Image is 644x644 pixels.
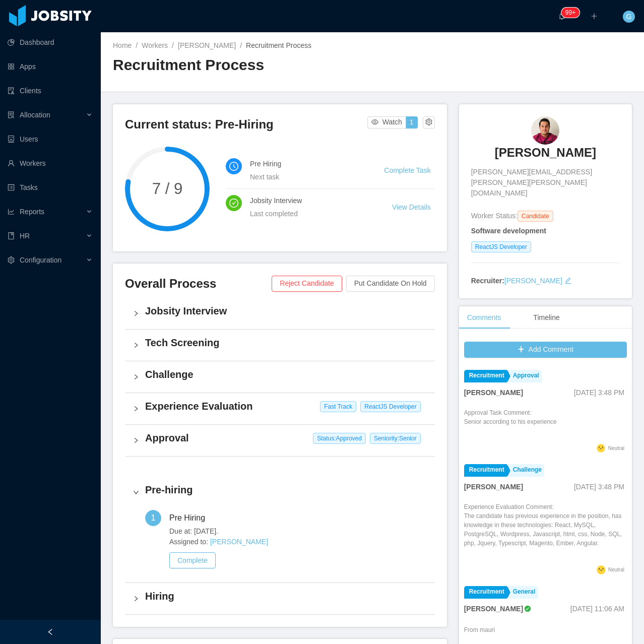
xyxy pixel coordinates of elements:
[406,116,418,128] button: 1
[125,276,272,292] h3: Overall Process
[8,81,93,101] a: icon: auditClients
[608,567,624,572] span: Neutral
[558,13,565,20] i: icon: bell
[113,55,372,76] h2: Recruitment Process
[471,241,531,252] span: ReactJS Developer
[367,116,406,128] button: icon: eyeWatch
[471,277,504,285] strong: Recruiter:
[133,406,139,412] i: icon: right
[272,276,342,292] button: Reject Candidate
[626,11,632,23] span: G
[464,625,627,634] p: From mauri
[210,538,268,546] a: [PERSON_NAME]
[423,116,435,128] button: icon: setting
[464,483,523,491] strong: [PERSON_NAME]
[360,401,420,412] span: ReactJS Developer
[145,399,427,413] h4: Experience Evaluation
[8,232,15,239] i: icon: book
[464,586,507,599] a: Recruitment
[133,374,139,380] i: icon: right
[125,393,435,424] div: icon: rightExperience Evaluation
[8,177,93,198] a: icon: profileTasks
[169,537,427,547] span: Assigned to:
[113,41,132,49] a: Home
[145,483,427,497] h4: Pre-hiring
[151,513,156,522] span: 1
[133,489,139,495] i: icon: right
[8,111,15,118] i: icon: solution
[8,32,93,52] a: icon: pie-chartDashboard
[20,208,44,216] span: Reports
[133,310,139,316] i: icon: right
[169,556,216,564] a: Complete
[471,227,546,235] strong: Software development
[125,477,435,508] div: icon: rightPre-hiring
[8,56,93,77] a: icon: appstoreApps
[178,41,236,49] a: [PERSON_NAME]
[142,41,168,49] a: Workers
[531,116,559,145] img: f1d650ac-d0b9-41ec-ab77-d4ba86aa1507_68e01bae00729-90w.png
[240,41,242,49] span: /
[464,342,627,358] button: icon: plusAdd Comment
[125,361,435,393] div: icon: rightChallenge
[8,129,93,149] a: icon: robotUsers
[250,195,368,206] h4: Jobsity Interview
[313,433,366,444] span: Status: Approved
[20,232,30,240] span: HR
[8,153,93,173] a: icon: userWorkers
[169,526,427,537] span: Due at: [DATE].
[464,389,523,397] strong: [PERSON_NAME]
[136,41,138,49] span: /
[570,605,624,613] span: [DATE] 11:06 AM
[508,370,542,382] a: Approval
[464,464,507,477] a: Recruitment
[464,370,507,382] a: Recruitment
[471,167,620,199] span: [PERSON_NAME][EMAIL_ADDRESS][PERSON_NAME][PERSON_NAME][DOMAIN_NAME]
[145,304,427,318] h4: Jobsity Interview
[392,203,431,211] a: View Details
[169,552,216,568] button: Complete
[125,583,435,614] div: icon: rightHiring
[20,111,50,119] span: Allocation
[229,162,238,171] i: icon: clock-circle
[172,41,174,49] span: /
[495,145,596,167] a: [PERSON_NAME]
[125,425,435,456] div: icon: rightApproval
[145,589,427,603] h4: Hiring
[495,145,596,161] h3: [PERSON_NAME]
[229,199,238,208] i: icon: check-circle
[384,166,430,174] a: Complete Task
[320,401,356,412] span: Fast Track
[564,277,571,284] i: icon: edit
[591,13,598,20] i: icon: plus
[145,431,427,445] h4: Approval
[145,367,427,381] h4: Challenge
[370,433,421,444] span: Seniority: Senior
[574,389,624,397] span: [DATE] 3:48 PM
[608,445,624,451] span: Neutral
[459,306,509,329] div: Comments
[508,586,538,599] a: General
[250,158,360,169] h4: Pre Hiring
[169,510,213,526] div: Pre Hiring
[574,483,624,491] span: [DATE] 3:48 PM
[471,212,518,220] span: Worker Status:
[508,464,544,477] a: Challenge
[8,208,15,215] i: icon: line-chart
[504,277,562,285] a: [PERSON_NAME]
[464,605,523,613] strong: [PERSON_NAME]
[518,211,553,222] span: Candidate
[8,256,15,264] i: icon: setting
[246,41,311,49] span: Recruitment Process
[125,116,367,133] h3: Current status: Pre-Hiring
[464,417,557,426] p: Senior according to his experience
[464,502,627,563] div: Experience Evaluation Comment:
[133,342,139,348] i: icon: right
[125,330,435,361] div: icon: rightTech Screening
[125,298,435,329] div: icon: rightJobsity Interview
[20,256,61,264] span: Configuration
[133,596,139,602] i: icon: right
[346,276,435,292] button: Put Candidate On Hold
[145,336,427,350] h4: Tech Screening
[133,437,139,443] i: icon: right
